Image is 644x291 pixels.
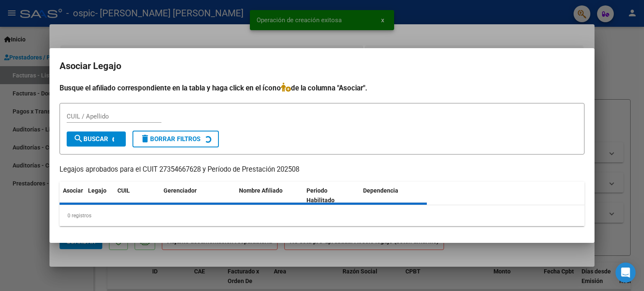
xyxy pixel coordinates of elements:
span: CUIL [117,187,130,194]
span: Borrar Filtros [140,135,200,143]
p: Legajos aprobados para el CUIT 27354667628 y Período de Prestación 202508 [60,165,584,175]
datatable-header-cell: Asociar [60,182,85,209]
span: Gerenciador [164,187,197,194]
datatable-header-cell: CUIL [114,182,160,209]
span: Buscar [73,135,108,143]
span: Dependencia [363,187,398,194]
button: Buscar [67,131,126,147]
datatable-header-cell: Legajo [85,182,114,209]
datatable-header-cell: Gerenciador [160,182,236,209]
span: Periodo Habilitado [306,187,335,203]
datatable-header-cell: Nombre Afiliado [236,182,303,209]
div: 0 registros [60,205,584,226]
mat-icon: delete [140,134,150,144]
button: Borrar Filtros [132,131,219,147]
mat-icon: search [73,134,83,144]
datatable-header-cell: Dependencia [360,182,427,209]
span: Asociar [63,187,83,194]
span: Legajo [88,187,106,194]
h2: Asociar Legajo [60,58,584,74]
div: Open Intercom Messenger [615,263,636,283]
h4: Busque el afiliado correspondiente en la tabla y haga click en el ícono de la columna "Asociar". [60,82,584,93]
datatable-header-cell: Periodo Habilitado [303,182,360,209]
span: Nombre Afiliado [239,187,283,194]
